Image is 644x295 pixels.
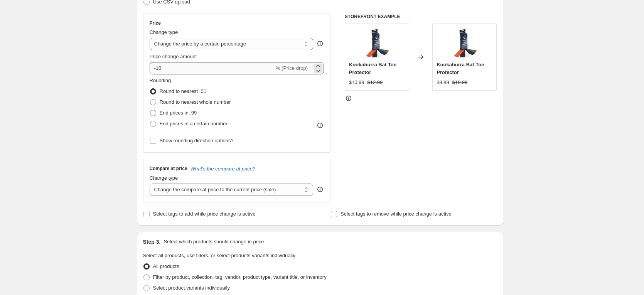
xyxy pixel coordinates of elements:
span: Rounding [150,78,171,83]
div: help [316,40,324,47]
span: Kookaburra Bat Toe Protector [437,62,484,75]
span: Show rounding direction options? [160,138,234,143]
span: Kookaburra Bat Toe Protector [349,62,396,75]
h2: Step 3. [143,238,161,246]
h3: Compare at price [150,165,187,172]
span: Filter by product, collection, tag, vendor, product type, variant title, or inventory [153,274,327,280]
span: $9.89 [437,79,449,85]
span: Price change amount [150,54,197,59]
span: $10.99 [452,79,468,85]
span: Select product variants individually [153,285,230,291]
span: Change type [150,175,178,181]
span: Change type [150,29,178,35]
span: Select tags to remove while price change is active [341,211,452,217]
span: End prices in a certain number [160,121,228,126]
h3: Price [150,20,161,26]
div: help [316,185,324,193]
img: toe_protector_kit__74269__66851__16817.1406922721.600.600_80x.jpg [449,28,480,59]
span: % (Price drop) [276,65,308,71]
p: Select which products should change in price [164,238,264,246]
span: Select tags to add while price change is active [153,211,256,217]
h6: STOREFRONT EXAMPLE [345,13,497,20]
span: End prices in .99 [160,110,197,116]
input: -15 [150,62,274,74]
button: What's the compare at price? [191,166,256,172]
span: Round to nearest .01 [160,88,206,94]
img: toe_protector_kit__74269__66851__16817.1406922721.600.600_80x.jpg [361,28,392,59]
span: Select all products, use filters, or select products variants individually [143,253,295,258]
span: Round to nearest whole number [160,99,231,105]
span: $10.99 [349,79,364,85]
span: All products [153,263,179,269]
span: $12.99 [368,79,383,85]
